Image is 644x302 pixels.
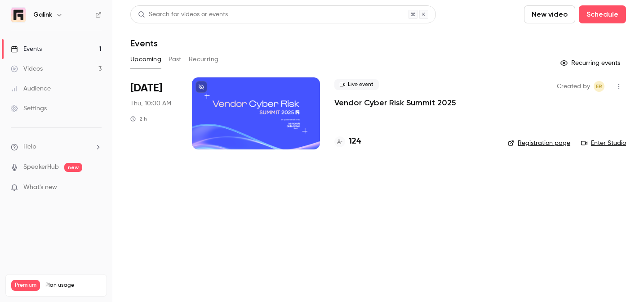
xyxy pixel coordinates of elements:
[11,64,43,73] div: Videos
[130,52,161,67] button: Upcoming
[138,10,228,19] div: Search for videos or events
[334,97,456,108] a: Vendor Cyber Risk Summit 2025
[169,52,182,67] button: Past
[11,8,26,22] img: Galink
[508,139,570,148] a: Registration page
[557,81,590,92] span: Created by
[23,142,36,152] span: Help
[23,162,59,172] a: SpeakerHub
[45,282,101,289] span: Plan usage
[33,10,52,19] h6: Galink
[11,104,47,113] div: Settings
[334,79,379,90] span: Live event
[11,84,51,93] div: Audience
[130,99,171,108] span: Thu, 10:00 AM
[349,135,361,148] h4: 124
[23,183,57,192] span: What's new
[579,5,626,23] button: Schedule
[556,56,626,70] button: Recurring events
[11,142,102,152] li: help-dropdown-opener
[581,139,626,148] a: Enter Studio
[130,115,147,122] div: 2 h
[189,52,219,67] button: Recurring
[524,5,575,23] button: New video
[130,38,158,49] h1: Events
[130,77,178,149] div: Oct 2 Thu, 10:00 AM (Europe/Paris)
[594,81,604,92] span: Etienne Retout
[596,81,602,92] span: ER
[11,45,42,54] div: Events
[11,280,40,291] span: Premium
[91,184,102,192] iframe: Noticeable Trigger
[130,81,162,95] span: [DATE]
[64,163,82,172] span: new
[334,135,361,148] a: 124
